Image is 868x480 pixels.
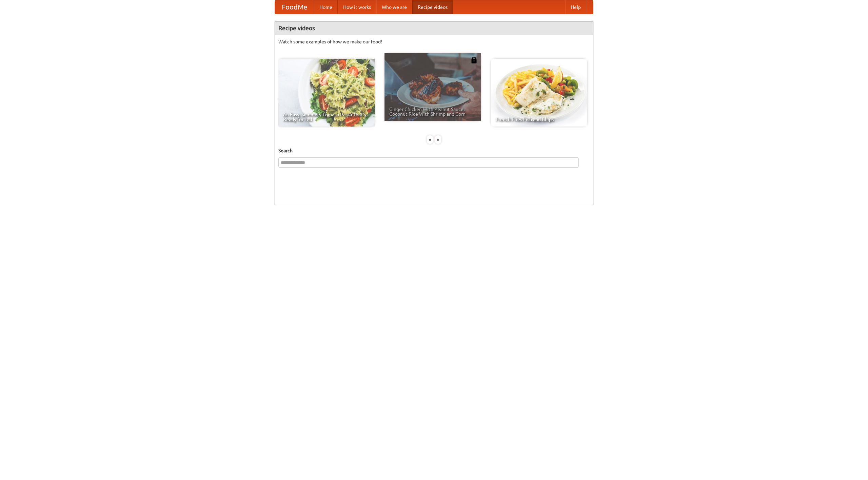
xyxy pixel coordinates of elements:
[278,38,590,45] p: Watch some examples of how we make our food!
[283,112,370,122] span: An Easy, Summery Tomato Pasta That's Ready for Fall
[427,135,433,144] div: «
[314,0,338,14] a: Home
[491,59,587,127] a: French Fries Fish and Chips
[275,0,314,14] a: FoodMe
[565,0,586,14] a: Help
[496,117,583,122] span: French Fries Fish and Chips
[435,135,441,144] div: »
[412,0,453,14] a: Recipe videos
[338,0,376,14] a: How it works
[471,57,477,63] img: 483408.png
[278,147,590,154] h5: Search
[278,59,375,127] a: An Easy, Summery Tomato Pasta That's Ready for Fall
[376,0,412,14] a: Who we are
[275,21,593,35] h4: Recipe videos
